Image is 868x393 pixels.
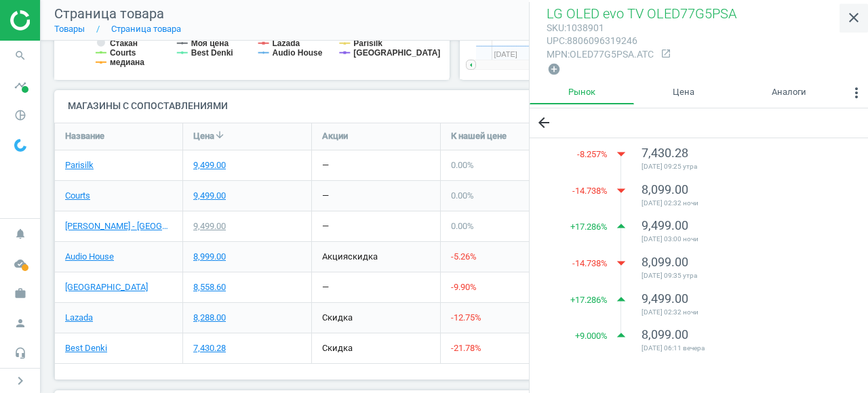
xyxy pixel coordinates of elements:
[570,294,608,306] span: + 17.286 %
[7,281,33,306] i: work
[273,39,300,48] tspan: Lazada
[193,220,226,232] div: 9,499.00
[193,251,226,263] div: 8,999.00
[642,199,834,208] span: [DATE] 02:32 ночи
[654,48,671,60] a: open_in_new
[577,148,608,161] span: -8.257 %
[322,130,348,142] span: Акции
[642,182,688,196] span: 8,099.00
[547,62,561,76] i: add_circle
[191,48,233,58] tspan: Best Denki
[451,251,477,262] span: -5.26 %
[322,312,353,323] span: скидка
[322,251,348,262] span: акция
[214,129,225,140] i: arrow_downward
[547,5,737,22] span: LG OLED evo TV OLED77G5PSA
[451,130,507,142] span: К нашей цене
[65,281,148,293] a: [GEOGRAPHIC_DATA]
[642,327,688,342] span: 8,099.00
[660,48,671,59] i: open_in_new
[65,251,114,263] a: Audio House
[733,81,845,104] a: Аналоги
[273,48,323,58] tspan: Audio House
[846,9,862,26] i: close
[7,340,33,366] i: headset_mic
[348,251,378,262] span: скидка
[12,373,28,389] i: chevron_right
[848,85,865,101] i: more_vert
[530,108,558,138] button: arrow_back
[575,330,608,342] span: + 9.000 %
[7,73,33,98] i: timeline
[322,220,329,232] div: —
[7,221,33,247] i: notifications
[547,62,561,77] button: add_circle
[3,372,37,390] button: chevron_right
[354,48,441,58] tspan: [GEOGRAPHIC_DATA]
[322,343,353,353] span: скидка
[451,312,481,323] span: -12.75 %
[530,81,634,104] a: Рынок
[54,24,85,34] a: Товары
[451,343,481,353] span: -21.78 %
[642,146,688,160] span: 7,430.28
[193,342,226,354] div: 7,430.28
[7,102,33,128] i: pie_chart_outlined
[111,24,181,34] a: Страница товара
[7,251,33,276] i: cloud_done
[451,282,477,292] span: -9.90 %
[845,81,868,108] button: more_vert
[193,312,226,324] div: 8,288.00
[193,190,226,202] div: 9,499.00
[110,48,136,58] tspan: Courts
[642,234,834,244] span: [DATE] 03:00 ночи
[536,115,552,131] i: arrow_back
[193,159,226,171] div: 9,499.00
[322,159,329,171] div: —
[322,190,329,202] div: —
[451,221,474,231] span: 0.00 %
[642,344,834,353] span: [DATE] 06:11 вечера
[642,162,834,171] span: [DATE] 09:25 утра
[65,312,93,324] a: Lazada
[611,253,631,273] i: arrow_drop_down
[611,289,631,310] i: arrow_drop_up
[642,291,688,306] span: 9,499.00
[611,325,631,346] i: arrow_drop_up
[110,58,144,67] tspan: медиана
[547,22,564,33] span: sku
[611,180,631,201] i: arrow_drop_down
[54,5,164,22] span: Страница товара
[14,139,26,152] img: wGWNvw8QSZomAAAAABJRU5ErkJggg==
[65,159,94,171] a: Parisilk
[7,43,33,68] i: search
[547,35,654,47] div: : 8806096319246
[322,281,329,293] div: —
[451,190,474,201] span: 0.00 %
[547,22,654,35] div: : 1038901
[570,221,608,233] span: + 17.286 %
[572,257,608,270] span: -14.738 %
[65,190,90,202] a: Courts
[547,35,565,46] span: upc
[642,255,688,269] span: 8,099.00
[547,48,654,61] div: : OLED77G5PSA.ATC
[642,271,834,281] span: [DATE] 09:35 утра
[642,308,834,317] span: [DATE] 02:32 ночи
[354,39,383,48] tspan: Parisilk
[547,49,568,60] span: mpn
[611,216,631,236] i: arrow_drop_up
[10,10,106,30] img: ajHJNr6hYgQAAAAASUVORK5CYII=
[634,81,733,104] a: Цена
[572,185,608,197] span: -14.738 %
[110,39,138,48] tspan: Стакан
[191,39,229,48] tspan: Моя цена
[451,160,474,170] span: 0.00 %
[65,342,107,354] a: Best Denki
[65,220,172,232] a: [PERSON_NAME] - [GEOGRAPHIC_DATA]
[7,310,33,336] i: person
[65,130,104,142] span: Название
[54,90,854,122] h4: Магазины с сопоставлениями
[642,218,688,232] span: 9,499.00
[193,281,226,293] div: 8,558.60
